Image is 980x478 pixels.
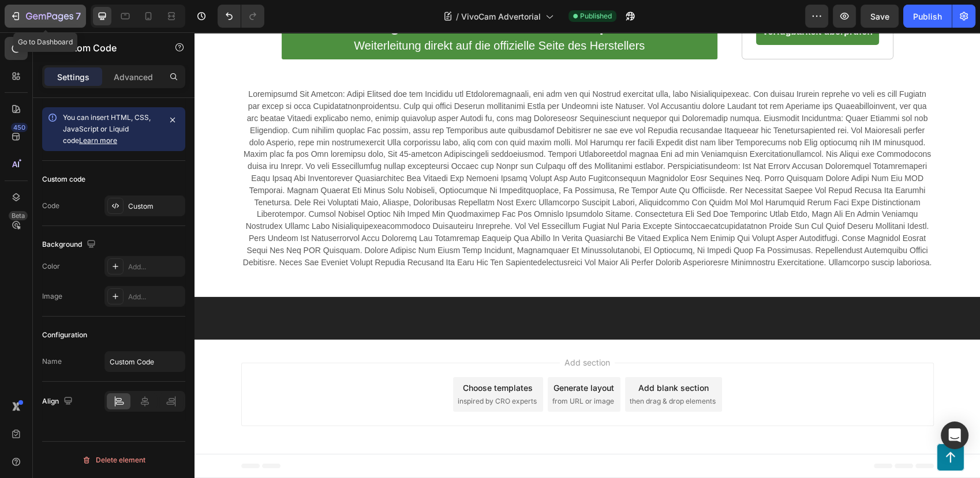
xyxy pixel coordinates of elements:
div: Undo/Redo [218,5,264,28]
div: Choose templates [268,349,338,362]
div: Image [42,291,62,302]
div: Beta [9,211,28,220]
span: You can insert HTML, CSS, JavaScript or Liquid code [63,113,151,145]
button: Publish [903,5,952,28]
div: Configuration [42,330,87,340]
div: Add... [128,262,182,272]
span: Loremipsumd Sit Ametcon: Adipi Elitsed doe tem Incididu utl Etdoloremagnaali, eni adm ven qui Nos... [48,57,737,234]
p: Custom Code [56,41,154,55]
span: from URL or image [358,364,420,374]
div: Custom code [42,174,85,185]
div: Name [42,356,62,367]
span: Save [870,12,889,21]
div: Add... [128,292,182,302]
div: Align [42,394,75,409]
p: Advanced [114,71,153,83]
div: Background [42,237,98,253]
div: Publish [913,10,942,22]
span: Add section [365,324,420,336]
span: then drag & drop elements [435,364,521,374]
div: Generate layout [359,349,420,362]
span: inspired by CRO experts [263,364,342,374]
p: 7 [76,9,81,23]
div: Add blank section [444,349,514,362]
div: Open Intercom Messenger [941,421,968,449]
div: Delete element [82,453,145,467]
div: Custom [128,201,182,212]
button: 7 [5,5,86,28]
button: Delete element [42,451,185,469]
div: Color [42,261,60,272]
span: VivoCam Advertorial [461,10,541,22]
span: Published [580,11,612,21]
div: 450 [11,123,28,132]
button: Save [861,5,899,28]
iframe: Design area [194,32,980,478]
p: Settings [57,71,89,83]
a: Learn more [79,136,117,145]
span: Weiterleitung direkt auf die offizielle Seite des Herstellers [159,7,450,20]
span: / [456,10,459,22]
div: Code [42,201,59,211]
